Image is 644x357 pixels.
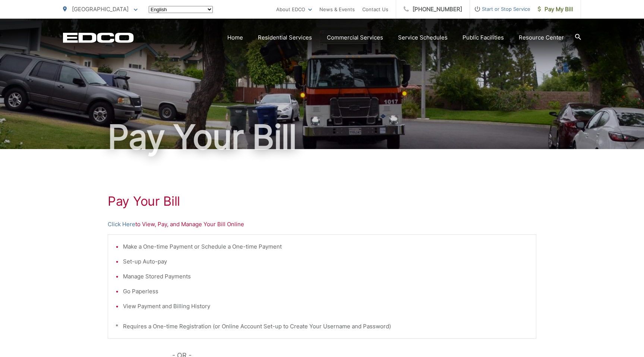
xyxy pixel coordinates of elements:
a: EDCD logo. Return to the homepage. [63,32,134,43]
li: Manage Stored Payments [123,272,528,281]
h1: Pay Your Bill [63,119,581,156]
a: Resource Center [519,33,564,42]
a: Residential Services [258,33,312,42]
span: Pay My Bill [538,5,573,14]
a: About EDCO [276,5,312,14]
span: [GEOGRAPHIC_DATA] [72,6,129,13]
a: Public Facilities [463,33,504,42]
li: Set-up Auto-pay [123,257,528,266]
select: Select a language [149,6,213,13]
a: News & Events [319,5,355,14]
li: Go Paperless [123,287,528,296]
li: Make a One-time Payment or Schedule a One-time Payment [123,242,528,251]
a: Contact Us [362,5,388,14]
li: View Payment and Billing History [123,302,528,311]
p: * Requires a One-time Registration (or Online Account Set-up to Create Your Username and Password) [116,322,528,331]
p: to View, Pay, and Manage Your Bill Online [108,220,536,229]
a: Home [227,33,243,42]
a: Commercial Services [327,33,383,42]
a: Service Schedules [398,33,448,42]
a: Click Here [108,220,135,229]
h1: Pay Your Bill [108,194,536,209]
